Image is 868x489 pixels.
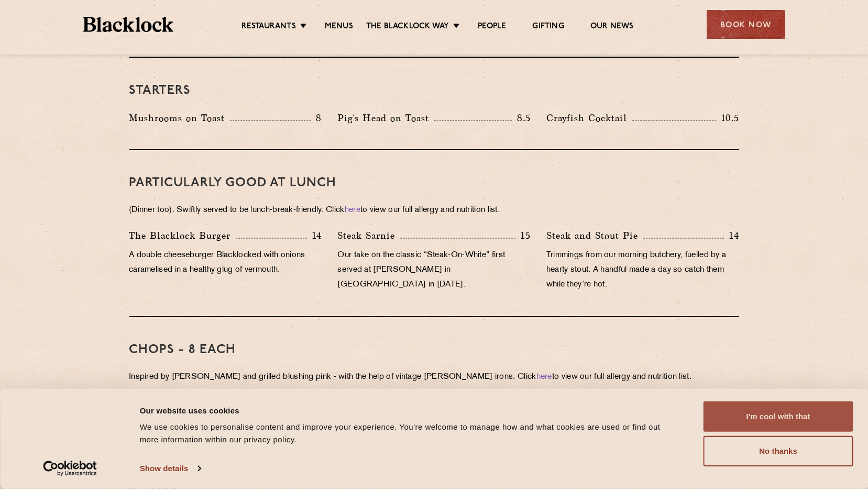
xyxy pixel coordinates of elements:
p: Pig's Head on Toast [337,111,434,125]
p: 8 [311,111,322,125]
a: here [345,206,360,214]
p: 15 [515,229,531,242]
img: BL_Textured_Logo-footer-cropped.svg [83,17,174,32]
a: Usercentrics Cookiebot - opens in a new window [24,461,116,476]
h3: Starters [129,84,739,98]
p: Trimmings from our morning butchery, fuelled by a hearty stout. A handful made a day so catch the... [546,248,739,292]
a: Menus [325,22,353,33]
a: The Blacklock Way [366,22,449,33]
a: Our News [590,22,634,33]
button: I'm cool with that [704,401,853,432]
div: Our website uses cookies [140,404,680,417]
p: Inspired by [PERSON_NAME] and grilled blushing pink - with the help of vintage [PERSON_NAME] iron... [129,370,739,385]
div: We use cookies to personalise content and improve your experience. You're welcome to manage how a... [140,421,680,446]
h3: PARTICULARLY GOOD AT LUNCH [129,176,739,190]
p: A double cheeseburger Blacklocked with onions caramelised in a healthy glug of vermouth. [129,248,322,278]
p: 10.5 [716,111,739,125]
button: No thanks [704,436,853,466]
a: People [478,22,506,33]
p: Steak and Stout Pie [546,228,643,243]
p: The Blacklock Burger [129,228,236,243]
p: Our take on the classic “Steak-On-White” first served at [PERSON_NAME] in [GEOGRAPHIC_DATA] in [D... [337,248,530,292]
p: 8.5 [512,111,531,125]
p: (Dinner too). Swiftly served to be lunch-break-friendly. Click to view our full allergy and nutri... [129,203,739,218]
a: Show details [140,461,201,476]
p: 14 [724,229,739,242]
a: here [536,373,552,381]
p: Crayfish Cocktail [546,111,632,125]
a: Restaurants [241,22,296,33]
p: Steak Sarnie [337,228,400,243]
p: 14 [307,229,322,242]
h3: Chops - 8 each [129,343,739,357]
a: Gifting [532,22,564,33]
div: Book Now [707,10,785,39]
p: Mushrooms on Toast [129,111,230,125]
